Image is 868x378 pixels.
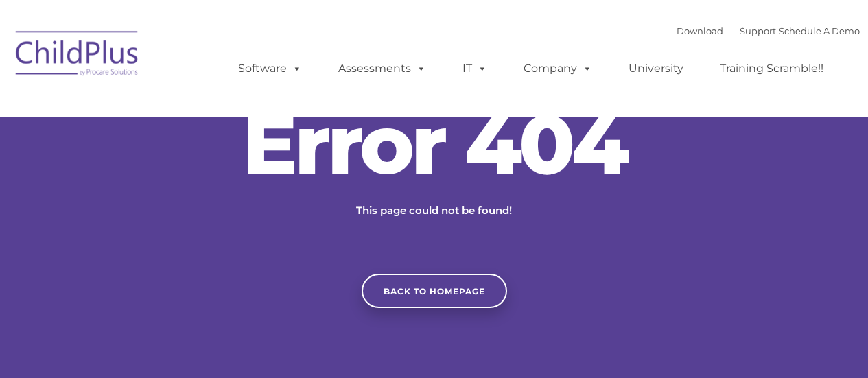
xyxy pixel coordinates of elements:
a: Schedule A Demo [779,25,860,36]
h2: Error 404 [228,103,640,185]
a: Assessments [325,55,440,82]
img: ChildPlus by Procare Solutions [9,21,146,90]
a: Training Scramble!! [706,55,837,82]
font: | [677,25,860,36]
a: Back to homepage [362,274,507,308]
a: Software [224,55,316,82]
a: Company [510,55,606,82]
a: University [615,55,697,82]
p: This page could not be found! [290,202,578,219]
a: Download [677,25,723,36]
a: Support [740,25,776,36]
a: IT [449,55,501,82]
